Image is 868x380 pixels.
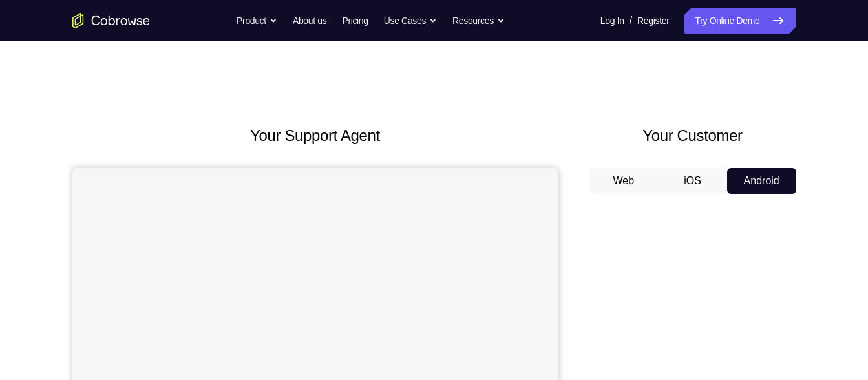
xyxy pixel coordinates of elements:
button: Android [727,168,796,194]
a: Register [637,8,669,34]
button: Web [589,168,659,194]
span: / [630,13,632,28]
button: iOS [658,168,727,194]
a: Log In [600,8,624,34]
button: Product [237,8,277,34]
h2: Your Customer [589,124,796,147]
a: Go to the home page [72,13,150,28]
a: Try Online Demo [684,8,796,34]
button: Use Cases [384,8,437,34]
a: Pricing [342,8,368,34]
button: Resources [452,8,505,34]
h2: Your Support Agent [72,124,558,147]
a: About us [293,8,326,34]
